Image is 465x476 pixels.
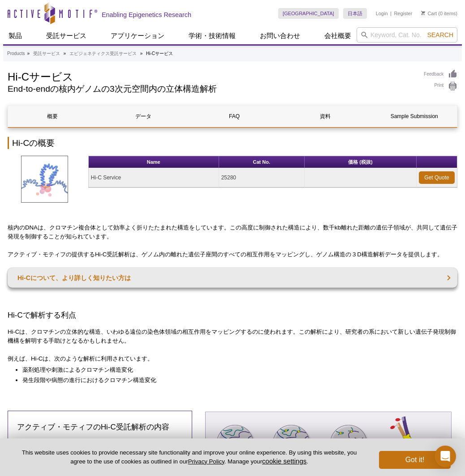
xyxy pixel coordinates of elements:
[281,106,370,127] a: 資料
[219,156,305,168] th: Cat No.
[146,51,173,56] li: Hi-Cサービス
[21,156,68,203] img: Hi-C Service
[7,50,25,58] a: Products
[33,50,60,58] a: 受託サービス
[105,27,170,44] a: アプリケーション
[424,69,457,79] a: Feedback
[64,51,66,56] li: »
[17,422,183,433] h3: アクティブ・モティフのHi-C受託解析の内容
[219,168,305,187] td: 25280
[8,106,96,127] a: 概要
[421,8,457,19] li: (0 items)
[99,106,187,127] a: データ
[419,171,455,184] a: Get Quote
[102,11,191,19] h2: Enabling Epigenetics Research
[8,354,457,363] p: 例えば、Hi-Cは、次のような解析に利用されています。
[188,458,224,465] a: Privacy Policy
[3,27,27,44] a: 製品
[421,10,437,17] a: Cart
[376,10,388,17] a: Login
[278,8,339,19] a: [GEOGRAPHIC_DATA]
[425,31,456,39] button: Search
[262,457,306,465] button: cookie settings
[394,10,412,17] a: Register
[8,268,457,288] a: Hi-Cについて、より詳しく知りたい方は
[305,156,417,168] th: 価格 (税抜)
[89,168,219,187] td: Hi-C Service
[254,27,306,44] a: お問い合わせ
[8,250,457,259] p: アクティブ・モティフの提供するHi-C受託解析は、ゲノム内の離れた遺伝子座間のすべての相互作用をマッピングし、ゲノム構造の３D構造解析データを提供します。
[183,27,241,44] a: 学術・技術情報
[69,50,137,58] a: エピジェネティクス受託サービス
[41,27,92,44] a: 受託サービス
[8,85,415,93] h2: End-to-endの核内ゲノムの3次元空間内の立体構造解析
[372,106,456,127] a: Sample Submission
[8,223,457,241] p: 核内のDNAは、クロマチン複合体として効率よく折りたたまれた構造をしています。この高度に制御された構造により、数千kb離れた距離の遺伝子領域が、共同して遺伝子発現を制御することが知られています。
[8,137,457,149] h2: Hi-Cの概要
[319,27,357,44] a: 会社概要
[22,365,448,374] li: 薬剤処理や刺激によるクロマチン構造変化​
[140,51,143,56] li: »
[190,106,278,127] a: FAQ
[14,449,364,466] p: This website uses cookies to provide necessary site functionality and improve your online experie...
[22,376,448,385] li: 発生段階や病態の進行におけるクロマチン構造変化
[8,69,415,83] h1: Hi-Cサービス
[357,27,457,42] input: Keyword, Cat. No.
[8,327,457,345] p: Hi-Cは、クロマチンの立体的な構造、いわゆる遠位の染色体領域の相互作用をマッピングするのに使われます。この解析により、研究者の系において新しい遺伝子発現制御機構を解明する手助けとなるかもしれません。
[27,51,30,56] li: »
[427,31,453,38] span: Search
[421,11,425,15] img: Your Cart
[435,446,456,467] div: Open Intercom Messenger
[89,156,219,168] th: Name
[379,451,451,469] button: Got it!
[343,8,367,19] a: 日本語
[8,310,457,321] h3: Hi-Cで解析する利点
[424,81,457,91] a: Print
[390,8,392,19] li: |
